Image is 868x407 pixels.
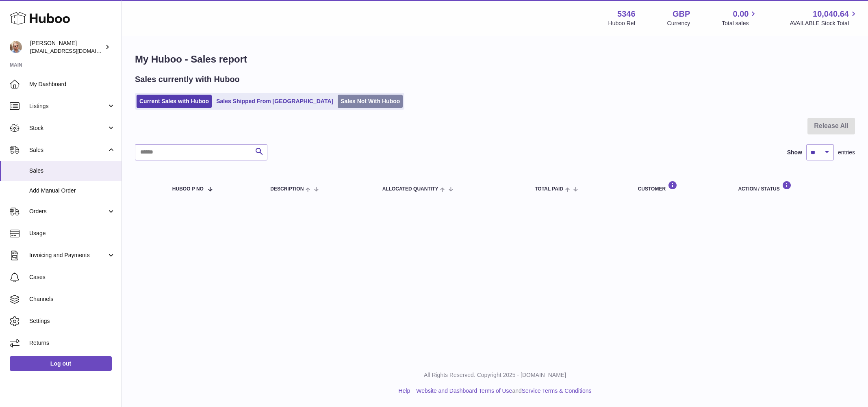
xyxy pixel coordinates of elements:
[617,9,636,19] strong: 5346
[29,273,115,281] span: Cases
[667,19,690,27] div: Currency
[10,41,22,53] img: support@radoneltd.co.uk
[10,356,112,371] a: Log out
[29,80,115,88] span: My Dashboard
[673,9,690,19] strong: GBP
[416,388,512,394] a: Website and Dashboard Terms of Use
[213,95,336,108] a: Sales Shipped From [GEOGRAPHIC_DATA]
[137,95,212,108] a: Current Sales with Huboo
[787,149,802,156] label: Show
[638,181,722,192] div: Customer
[29,167,115,175] span: Sales
[722,9,758,27] a: 0.00 Total sales
[29,208,107,215] span: Orders
[733,9,749,19] span: 0.00
[399,388,410,394] a: Help
[29,229,115,237] span: Usage
[29,317,115,325] span: Settings
[790,9,858,27] a: 10,040.64 AVAILABLE Stock Total
[738,181,847,192] div: Action / Status
[838,149,855,156] span: entries
[29,124,107,132] span: Stock
[29,102,107,110] span: Listings
[29,251,107,259] span: Invoicing and Payments
[172,186,204,192] span: Huboo P no
[522,388,592,394] a: Service Terms & Conditions
[722,19,758,27] span: Total sales
[29,187,115,195] span: Add Manual Order
[382,186,438,192] span: ALLOCATED Quantity
[30,39,103,55] div: [PERSON_NAME]
[135,74,240,85] h2: Sales currently with Huboo
[30,48,119,54] span: [EMAIL_ADDRESS][DOMAIN_NAME]
[29,295,115,303] span: Channels
[413,387,591,395] li: and
[29,339,115,347] span: Returns
[790,19,858,27] span: AVAILABLE Stock Total
[535,186,563,192] span: Total paid
[338,95,403,108] a: Sales Not With Huboo
[128,371,861,379] p: All Rights Reserved. Copyright 2025 - [DOMAIN_NAME]
[135,53,855,66] h1: My Huboo - Sales report
[813,9,849,19] span: 10,040.64
[270,186,304,192] span: Description
[608,19,636,27] div: Huboo Ref
[29,146,107,154] span: Sales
